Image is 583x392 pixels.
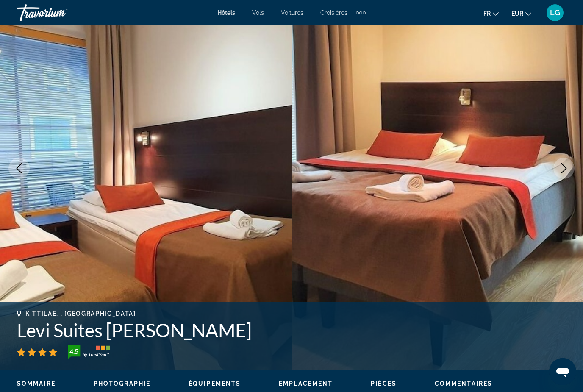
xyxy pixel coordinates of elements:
span: EUR [511,10,523,17]
iframe: Bouton de lancement de la fenêtre de messagerie [549,358,576,385]
button: Next image [553,158,575,179]
span: Pièces [371,380,397,387]
button: Change currency [511,7,531,19]
span: Équipements [189,380,241,387]
img: trustyou-badge-hor.svg [68,345,110,359]
span: Emplacement [279,380,333,387]
button: Équipements [189,380,241,387]
button: Emplacement [279,380,333,387]
div: 4.5 [65,346,82,356]
button: Extra navigation items [356,6,366,19]
button: Previous image [8,158,30,179]
a: Voitures [281,9,303,16]
span: Commentaires [435,380,492,387]
span: Sommaire [17,380,56,387]
a: Croisières [320,9,347,16]
button: User Menu [544,4,566,22]
button: Commentaires [435,380,492,387]
button: Pièces [371,380,397,387]
a: Vols [252,9,264,16]
span: Kittilae, , [GEOGRAPHIC_DATA] [25,310,136,317]
button: Photographie [94,380,150,387]
a: Travorium [17,2,102,24]
a: Hôtels [217,9,235,16]
span: LG [550,8,560,17]
button: Change language [483,7,499,19]
h1: Levi Suites [PERSON_NAME] [17,319,566,341]
span: Photographie [94,380,150,387]
span: fr [483,10,491,17]
button: Sommaire [17,380,56,387]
